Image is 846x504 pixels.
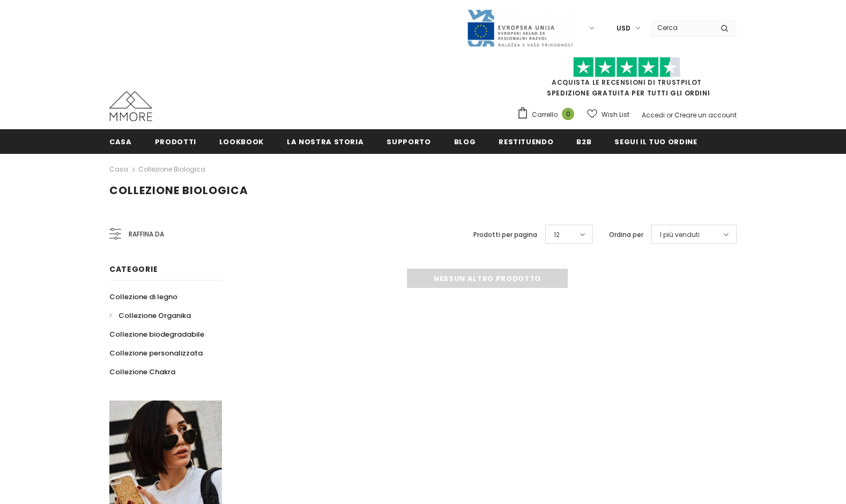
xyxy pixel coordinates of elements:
a: Segui il tuo ordine [614,129,697,153]
a: Wish List [587,105,629,124]
span: Prodotti [155,137,196,147]
span: SPEDIZIONE GRATUITA PER TUTTI GLI ORDINI [517,62,737,98]
a: Collezione Chakra [109,362,175,381]
span: USD [617,23,630,34]
a: La nostra storia [287,129,363,153]
label: Ordina per [609,229,643,240]
label: Prodotti per pagina [473,229,537,240]
span: Segui il tuo ordine [614,137,697,147]
span: Raffina da [129,228,164,240]
a: Prodotti [155,129,196,153]
span: Lookbook [219,137,264,147]
a: Restituendo [499,129,553,153]
a: Carrello 0 [517,107,580,123]
span: Blog [454,137,476,147]
span: B2B [576,137,591,147]
img: Casi MMORE [109,91,152,121]
span: or [666,110,673,120]
span: Collezione personalizzata [109,348,203,358]
input: Search Site [651,20,713,35]
a: B2B [576,129,591,153]
a: Collezione biodegradabile [109,325,204,344]
a: Collezione personalizzata [109,344,203,362]
a: Acquista le recensioni di TrustPilot [552,78,702,87]
span: Collezione biodegradabile [109,329,204,339]
a: Javni Razpis [466,23,574,32]
a: Collezione Organika [109,306,191,325]
span: La nostra storia [287,137,363,147]
span: supporto [387,137,431,147]
span: Carrello [532,109,558,120]
img: Fidati di Pilot Stars [573,57,680,78]
span: I più venduti [660,229,700,240]
a: Casa [109,163,128,176]
span: Categorie [109,264,158,275]
img: Javni Razpis [466,9,574,48]
span: Collezione Chakra [109,367,175,377]
a: Lookbook [219,129,264,153]
a: Creare un account [674,110,737,120]
a: Blog [454,129,476,153]
span: Collezione di legno [109,292,177,302]
span: Collezione Organika [118,310,191,321]
span: 12 [554,229,560,240]
span: Collezione biologica [109,183,248,198]
span: 0 [562,108,574,120]
span: Wish List [602,109,629,120]
span: Casa [109,137,132,147]
span: Restituendo [499,137,553,147]
a: supporto [387,129,431,153]
a: Collezione di legno [109,287,177,306]
a: Collezione biologica [138,165,205,174]
a: Casa [109,129,132,153]
a: Accedi [642,110,665,120]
